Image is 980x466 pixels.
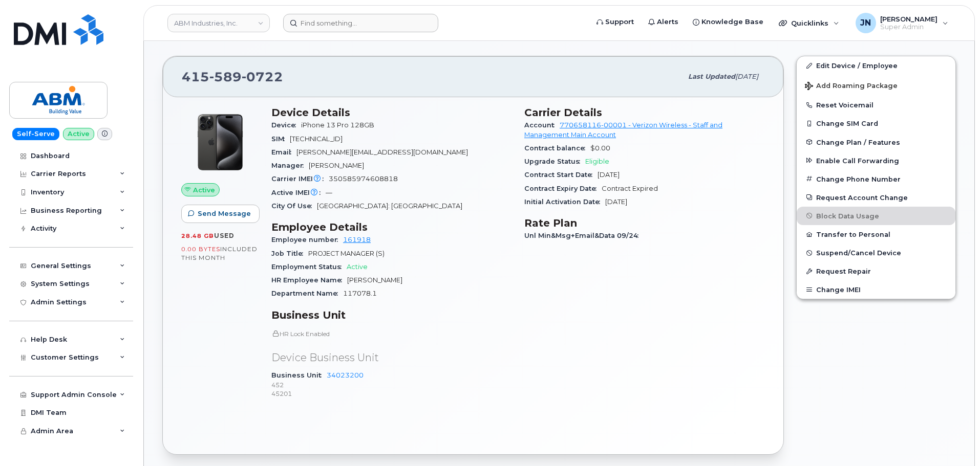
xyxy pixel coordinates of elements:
p: Device Business Unit [271,350,512,365]
span: Department Name [271,290,343,297]
a: Edit Device / Employee [797,56,955,75]
span: Contract Expiry Date [524,185,602,192]
a: Alerts [641,12,686,32]
span: — [326,189,332,196]
h3: Device Details [271,106,512,119]
span: Active IMEI [271,189,326,196]
a: Support [589,12,641,32]
span: 117078.1 [343,290,377,297]
span: Last updated [688,73,735,80]
span: [TECHNICAL_ID] [290,135,343,143]
span: [PERSON_NAME] [880,15,938,23]
div: Joe Nguyen Jr. [848,13,955,33]
span: Eligible [585,158,609,165]
span: Unl Min&Msg+Email&Data 09/24 [524,232,644,239]
span: [DATE] [598,171,620,179]
span: Manager [271,162,309,169]
span: Active [347,263,368,271]
span: Send Message [198,209,251,218]
span: Email [271,148,296,156]
h3: Employee Details [271,221,512,233]
p: 45201 [271,389,512,398]
span: SIM [271,135,290,143]
a: 161918 [343,236,371,243]
span: Change Plan / Features [816,138,900,146]
button: Send Message [181,205,260,223]
button: Change SIM Card [797,114,955,132]
span: Device [271,121,301,129]
span: Contract Start Date [524,171,598,179]
span: $0.00 [590,144,610,152]
p: HR Lock Enabled [271,329,512,338]
span: Quicklinks [791,19,828,27]
span: Enable Call Forwarding [816,157,899,164]
span: iPhone 13 Pro 128GB [301,121,374,129]
p: 452 [271,381,512,389]
span: Support [605,17,634,27]
span: Knowledge Base [701,17,763,27]
button: Change Phone Number [797,170,955,188]
span: 0722 [242,69,283,84]
span: [PERSON_NAME] [347,276,402,284]
button: Block Data Usage [797,207,955,225]
span: [DATE] [605,198,627,206]
span: Active [193,185,215,195]
span: Contract balance [524,144,590,152]
span: JN [860,17,871,29]
span: used [214,232,235,239]
button: Request Account Change [797,188,955,207]
a: ABM Industries, Inc. [167,14,270,32]
span: [PERSON_NAME] [309,162,364,169]
button: Reset Voicemail [797,96,955,114]
a: Knowledge Base [686,12,771,32]
span: City Of Use [271,202,317,210]
span: [GEOGRAPHIC_DATA]: [GEOGRAPHIC_DATA] [317,202,462,210]
span: Upgrade Status [524,158,585,165]
span: HR Employee Name [271,276,347,284]
img: iPhone_15_Pro_Black.png [189,112,251,173]
span: 415 [182,69,283,84]
h3: Business Unit [271,309,512,321]
input: Find something... [283,14,438,32]
span: Employment Status [271,263,347,271]
span: Carrier IMEI [271,175,329,183]
button: Transfer to Personal [797,225,955,243]
span: PROJECT MANAGER (S) [308,250,385,257]
span: Alerts [657,17,678,27]
span: 589 [209,69,242,84]
span: Job Title [271,250,308,257]
span: 0.00 Bytes [181,246,220,253]
button: Change Plan / Features [797,133,955,151]
span: Suspend/Cancel Device [816,249,901,257]
button: Change IMEI [797,280,955,299]
span: 350585974608818 [329,175,398,183]
button: Suspend/Cancel Device [797,243,955,262]
a: 34023200 [327,371,364,379]
h3: Carrier Details [524,106,765,119]
span: [PERSON_NAME][EMAIL_ADDRESS][DOMAIN_NAME] [296,148,468,156]
a: 770658116-00001 - Verizon Wireless - Staff and Management Main Account [524,121,722,138]
span: Employee number [271,236,343,243]
span: 28.48 GB [181,232,214,239]
button: Request Repair [797,262,955,280]
h3: Rate Plan [524,217,765,229]
span: Super Admin [880,23,938,31]
span: [DATE] [735,73,758,80]
button: Add Roaming Package [797,75,955,96]
button: Enable Call Forwarding [797,151,955,170]
span: Business Unit [271,371,327,379]
span: Add Roaming Package [805,82,898,92]
span: Initial Activation Date [524,198,605,206]
span: Contract Expired [602,185,658,192]
span: Account [524,121,560,129]
div: Quicklinks [772,13,846,33]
